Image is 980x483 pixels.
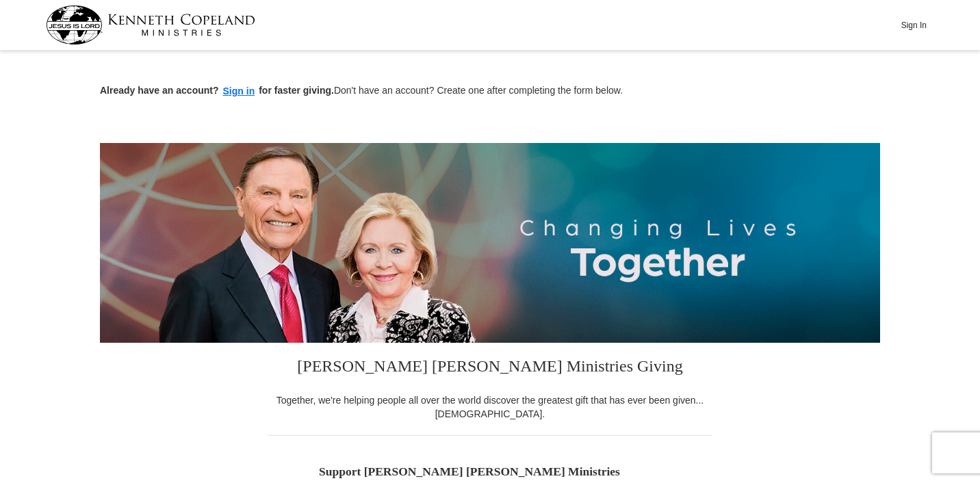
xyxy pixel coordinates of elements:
[46,5,255,44] img: kcm-header-logo.svg
[100,85,334,96] strong: Already have an account? for faster giving.
[219,83,259,99] button: Sign in
[268,343,712,393] h3: [PERSON_NAME] [PERSON_NAME] Ministries Giving
[100,83,880,99] p: Don't have an account? Create one after completing the form below.
[893,14,934,36] button: Sign In
[319,465,661,479] h5: Support [PERSON_NAME] [PERSON_NAME] Ministries
[268,393,712,421] div: Together, we're helping people all over the world discover the greatest gift that has ever been g...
